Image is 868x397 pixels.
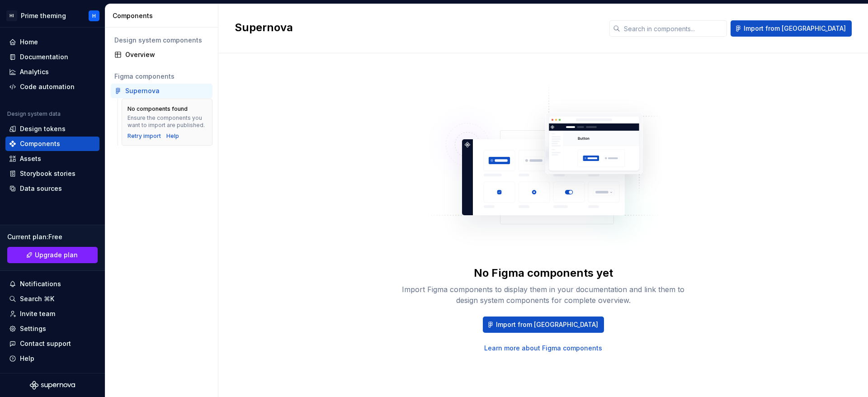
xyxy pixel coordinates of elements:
[731,20,852,37] button: Import from [GEOGRAPHIC_DATA]
[114,72,209,81] div: Figma components
[20,139,60,148] div: Components
[21,11,66,20] div: Prime theming
[5,351,99,366] button: Help
[5,336,99,351] button: Contact support
[5,80,99,94] a: Code automation
[5,321,99,336] a: Settings
[20,52,68,61] div: Documentation
[125,86,160,95] div: Supernova
[111,84,212,98] a: Supernova
[484,344,602,353] a: Learn more about Figma components
[20,154,41,163] div: Assets
[20,184,62,193] div: Data sources
[620,20,727,37] input: Search in components...
[20,82,75,91] div: Code automation
[166,132,179,140] a: Help
[474,266,613,280] div: No Figma components yet
[5,122,99,136] a: Design tokens
[20,124,66,133] div: Design tokens
[20,294,54,303] div: Search ⌘K
[20,339,71,348] div: Contact support
[6,10,17,21] div: HI
[5,35,99,49] a: Home
[127,105,188,113] div: No components found
[2,6,103,25] button: HIPrime themingH
[7,247,98,263] a: Upgrade plan
[5,307,99,321] a: Invite team
[92,12,96,19] div: H
[114,36,209,45] div: Design system components
[20,38,38,47] div: Home
[20,309,55,318] div: Invite team
[35,250,78,260] span: Upgrade plan
[125,50,209,59] div: Overview
[399,284,688,306] div: Import Figma components to display them in your documentation and link them to design system comp...
[127,114,207,129] div: Ensure the components you want to import are published.
[5,277,99,291] button: Notifications
[30,381,75,390] svg: Supernova Logo
[5,181,99,196] a: Data sources
[20,67,49,76] div: Analytics
[111,47,212,62] a: Overview
[5,65,99,79] a: Analytics
[483,317,604,333] button: Import from [GEOGRAPHIC_DATA]
[20,324,46,333] div: Settings
[20,279,61,288] div: Notifications
[7,110,61,118] div: Design system data
[20,169,75,178] div: Storybook stories
[5,151,99,166] a: Assets
[744,24,846,33] span: Import from [GEOGRAPHIC_DATA]
[20,354,34,363] div: Help
[496,320,598,329] span: Import from [GEOGRAPHIC_DATA]
[5,166,99,181] a: Storybook stories
[127,132,161,140] button: Retry import
[235,20,599,35] h2: Supernova
[5,137,99,151] a: Components
[7,232,98,241] div: Current plan : Free
[113,11,214,20] div: Components
[5,292,99,306] button: Search ⌘K
[5,50,99,64] a: Documentation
